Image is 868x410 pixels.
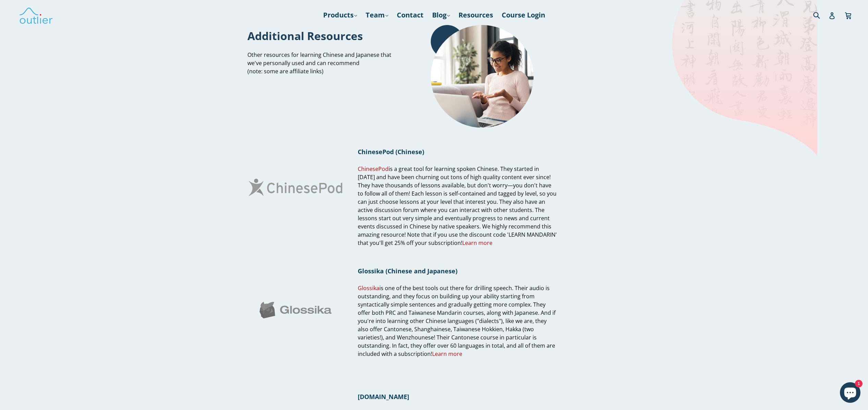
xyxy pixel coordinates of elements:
[320,9,360,21] a: Products
[362,9,392,21] a: Team
[432,350,462,358] a: Learn more
[358,165,557,247] span: is a great tool for learning spoken Chinese. They started in [DATE] and have been churning out to...
[358,148,557,156] h1: ChinesePod (Chinese)
[462,239,492,247] a: Learn more
[429,9,453,21] a: Blog
[19,5,53,25] img: Outlier Linguistics
[247,28,397,43] h1: Additional Resources
[358,267,557,275] h1: Glossika (Chinese and Japanese)
[498,9,549,21] a: Course Login
[811,8,830,22] input: Search
[358,284,379,292] a: Glossika
[358,393,557,401] h1: [DOMAIN_NAME]
[455,9,497,21] a: Resources
[838,382,863,405] inbox-online-store-chat: Shopify online store chat
[247,51,391,75] span: Other resources for learning Chinese and Japanese that we've personally used and can recommend (n...
[358,165,389,173] span: ChinesePod
[358,284,555,358] span: is one of the best tools out there for drilling speech. Their audio is outstanding, and they focu...
[358,165,389,173] a: ChinesePod
[393,9,427,21] a: Contact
